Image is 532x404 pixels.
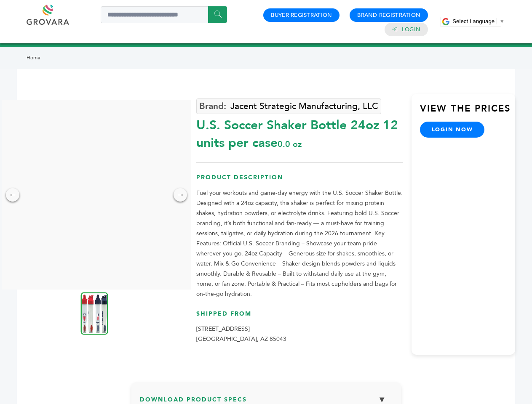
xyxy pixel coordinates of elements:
[196,310,403,324] h3: Shipped From
[196,173,403,188] h3: Product Description
[357,11,420,19] a: Brand Registration
[101,6,227,23] input: Search a product or brand...
[196,324,403,344] p: [STREET_ADDRESS] [GEOGRAPHIC_DATA], AZ 85043
[420,122,485,138] a: login now
[196,98,381,114] a: Jacent Strategic Manufacturing, LLC
[174,188,187,202] div: →
[81,292,108,335] img: U.S. Soccer Shaker Bottle – 24oz 12 units per case 0.0 oz
[271,11,332,19] a: Buyer Registration
[27,54,40,61] a: Home
[420,102,515,122] h3: View the Prices
[196,112,403,152] div: U.S. Soccer Shaker Bottle 24oz 12 units per case
[499,18,505,24] span: ▼
[196,188,403,299] p: Fuel your workouts and game-day energy with the U.S. Soccer Shaker Bottle. Designed with a 24oz c...
[6,188,19,202] div: ←
[402,26,420,33] a: Login
[278,138,302,150] span: 0.0 oz
[452,18,505,24] a: Select Language​
[452,18,495,24] span: Select Language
